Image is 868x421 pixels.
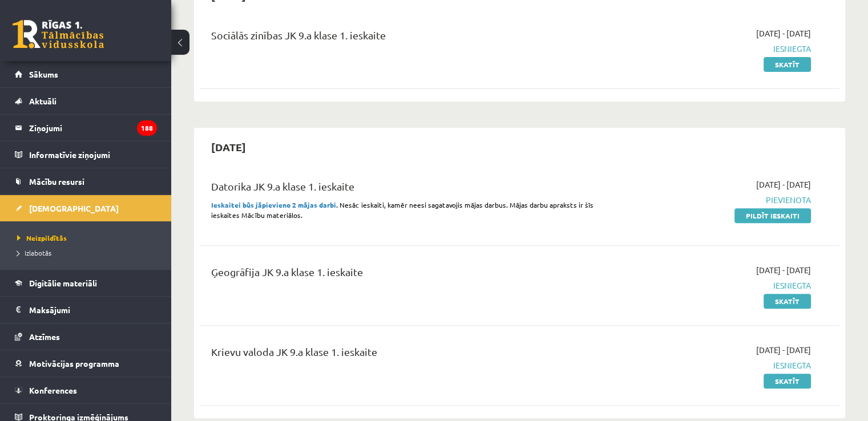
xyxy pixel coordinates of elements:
legend: Informatīvie ziņojumi [29,141,157,168]
span: Konferences [29,385,77,395]
span: Sākums [29,69,58,79]
span: [DATE] - [DATE] [756,179,811,191]
span: Izlabotās [17,248,51,257]
a: Motivācijas programma [15,350,157,377]
span: Iesniegta [623,359,811,371]
span: Atzīmes [29,331,60,342]
a: Informatīvie ziņojumi [15,141,157,168]
span: Neizpildītās [17,233,67,242]
a: Sākums [15,61,157,87]
span: Digitālie materiāli [29,278,97,288]
span: . Nesāc ieskaiti, kamēr neesi sagatavojis mājas darbus. Mājas darbu apraksts ir šīs ieskaites Māc... [211,200,594,220]
legend: Maksājumi [29,297,157,323]
span: Motivācijas programma [29,358,119,369]
span: [DATE] - [DATE] [756,264,811,276]
div: Sociālās zinības JK 9.a klase 1. ieskaite [211,27,605,48]
span: [DATE] - [DATE] [756,27,811,39]
a: Izlabotās [17,248,160,258]
a: [DEMOGRAPHIC_DATA] [15,195,157,221]
div: Ģeogrāfija JK 9.a klase 1. ieskaite [211,264,605,285]
a: Skatīt [764,374,811,388]
a: Ziņojumi188 [15,115,157,141]
legend: Ziņojumi [29,115,157,141]
a: Neizpildītās [17,233,160,243]
div: Krievu valoda JK 9.a klase 1. ieskaite [211,344,605,365]
a: Mācību resursi [15,168,157,195]
a: Pildīt ieskaiti [734,208,811,223]
a: Konferences [15,377,157,403]
a: Digitālie materiāli [15,270,157,296]
i: 188 [137,120,157,136]
a: Skatīt [764,294,811,309]
a: Aktuāli [15,88,157,114]
h2: [DATE] [200,133,257,160]
a: Atzīmes [15,323,157,350]
a: Maksājumi [15,297,157,323]
span: Mācību resursi [29,176,84,187]
span: Aktuāli [29,96,56,106]
span: Iesniegta [623,43,811,55]
span: [DATE] - [DATE] [756,344,811,356]
span: [DEMOGRAPHIC_DATA] [29,203,119,213]
span: Pievienota [623,194,811,206]
strong: Ieskaitei būs jāpievieno 2 mājas darbi [211,200,336,209]
a: Rīgas 1. Tālmācības vidusskola [13,20,104,48]
div: Datorika JK 9.a klase 1. ieskaite [211,179,605,200]
a: Skatīt [764,57,811,72]
span: Iesniegta [623,280,811,292]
